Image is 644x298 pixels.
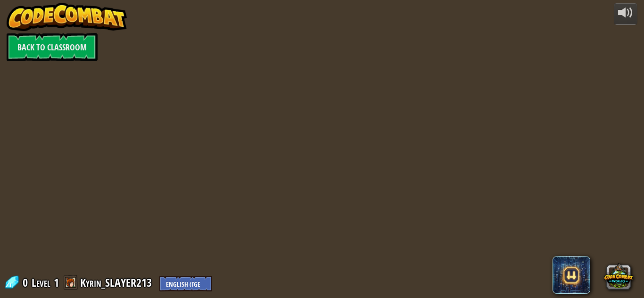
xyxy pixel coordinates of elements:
[32,275,50,290] span: Level
[54,275,59,290] span: 1
[614,3,637,25] button: Adjust volume
[7,33,98,61] a: Back to Classroom
[7,3,127,31] img: CodeCombat - Learn how to code by playing a game
[80,275,155,290] a: Kyrin_SLAYER213
[23,275,31,290] span: 0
